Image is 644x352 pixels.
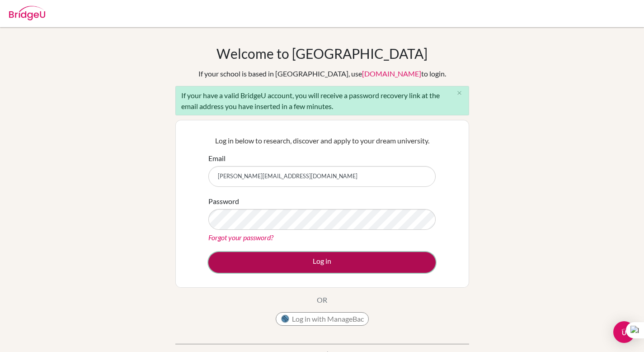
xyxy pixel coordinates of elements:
button: Log in with ManageBac [276,312,369,326]
h1: Welcome to [GEOGRAPHIC_DATA] [216,45,428,62]
button: Log in [208,252,436,273]
div: If your have a valid BridgeU account, you will receive a password recovery link at the email addr... [175,86,469,115]
div: If your school is based in [GEOGRAPHIC_DATA], use to login. [198,68,446,79]
i: close [456,90,463,96]
a: Forgot your password? [208,233,273,242]
p: OR [317,295,327,305]
button: Close [451,86,469,100]
p: Log in below to research, discover and apply to your dream university. [208,135,436,146]
label: Email [208,153,226,164]
a: [DOMAIN_NAME] [362,69,421,78]
img: Bridge-U [9,6,45,20]
label: Password [208,196,239,207]
div: Open Intercom Messenger [613,321,635,343]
